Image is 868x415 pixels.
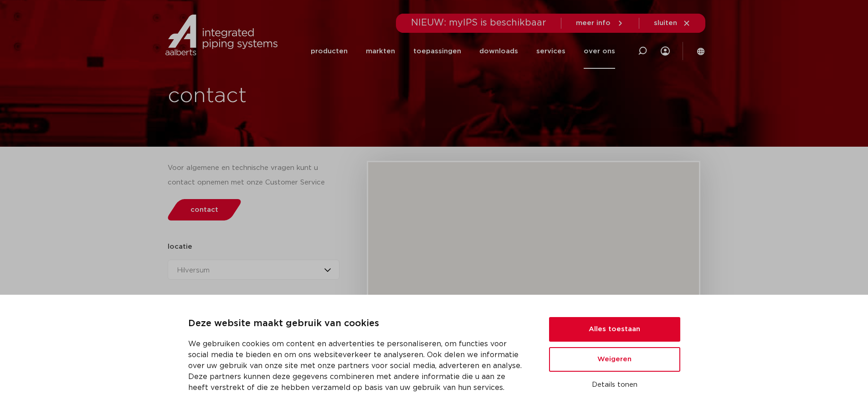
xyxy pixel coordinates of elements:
[168,161,340,190] div: Voor algemene en technische vragen kunt u contact opnemen met onze Customer Service
[366,34,395,69] a: markten
[188,338,527,393] p: We gebruiken cookies om content en advertenties te personaliseren, om functies voor social media ...
[411,18,546,27] span: NIEUW: myIPS is beschikbaar
[576,20,611,26] span: meer info
[549,377,680,393] button: Details tonen
[584,34,615,69] a: over ons
[654,19,691,27] a: sluiten
[168,243,192,250] strong: locatie
[479,34,518,69] a: downloads
[413,34,461,69] a: toepassingen
[654,20,677,26] span: sluiten
[177,267,210,274] span: Hilversum
[168,82,467,111] h1: contact
[188,317,527,331] p: Deze website maakt gebruik van cookies
[536,34,565,69] a: services
[311,34,348,69] a: producten
[311,34,615,69] nav: Menu
[549,317,680,342] button: Alles toestaan
[576,19,624,27] a: meer info
[190,206,218,213] span: contact
[165,199,243,220] a: contact
[549,347,680,372] button: Weigeren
